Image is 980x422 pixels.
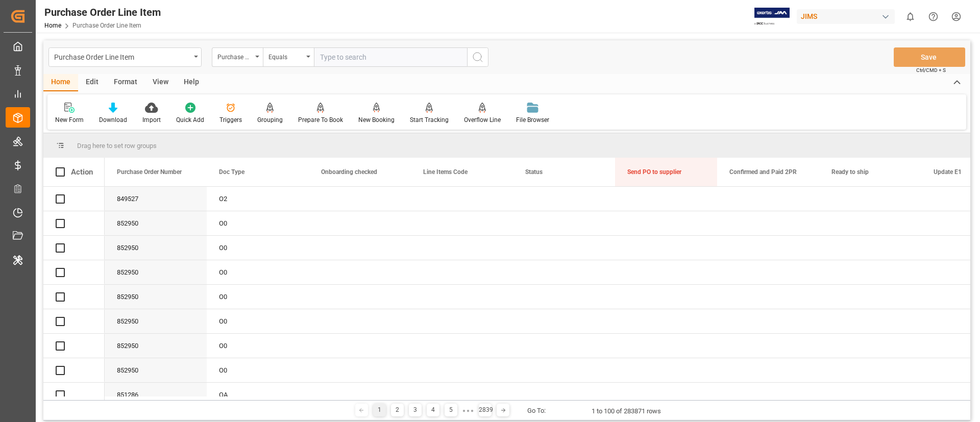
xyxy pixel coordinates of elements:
div: Help [176,74,207,91]
div: 852950 [105,285,207,309]
div: Go To: [527,406,546,416]
div: Overflow Line [464,115,501,125]
button: search button [467,47,488,67]
button: JIMS [797,7,899,26]
button: show 0 new notifications [899,5,922,28]
div: 852950 [105,334,207,358]
span: Confirmed and Paid 2PR [729,168,797,176]
div: Prepare To Book [298,115,343,125]
div: 852950 [105,358,207,382]
span: Line Items Code [423,168,468,176]
div: 852950 [105,211,207,235]
div: O0 [207,358,309,382]
div: Press SPACE to select this row. [43,358,105,383]
span: Update E1 [934,168,962,176]
span: Ctrl/CMD + S [916,66,946,74]
div: Download [99,115,127,125]
div: Press SPACE to select this row. [43,260,105,285]
div: JIMS [797,9,895,24]
div: O0 [207,309,309,333]
div: O0 [207,211,309,235]
div: 2839 [479,404,492,416]
div: 851286 [105,383,207,407]
div: Press SPACE to select this row. [43,285,105,309]
span: Onboarding checked [321,168,377,176]
div: O2 [207,187,309,211]
div: ● ● ● [462,407,474,414]
div: Press SPACE to select this row. [43,383,105,407]
div: New Booking [358,115,395,125]
span: Drag here to set row groups [77,142,157,150]
div: 1 [373,404,386,416]
div: 1 to 100 of 283871 rows [592,406,661,416]
a: Home [44,22,61,29]
div: Edit [78,74,106,91]
div: Press SPACE to select this row. [43,236,105,260]
button: Save [894,47,965,67]
div: O0 [207,285,309,309]
div: View [145,74,176,91]
div: 2 [391,404,404,416]
span: Purchase Order Number [117,168,182,176]
div: Purchase Order Line Item [44,5,161,20]
span: Doc Type [219,168,244,176]
div: Purchase Order Line Item [54,50,190,63]
span: Send PO to supplier [627,168,681,176]
div: Start Tracking [410,115,449,125]
div: O0 [207,334,309,358]
div: Action [71,167,93,177]
div: Press SPACE to select this row. [43,187,105,211]
div: File Browser [516,115,549,125]
div: Press SPACE to select this row. [43,309,105,334]
div: Press SPACE to select this row. [43,211,105,236]
div: New Form [55,115,84,125]
span: Status [525,168,543,176]
div: 5 [445,404,457,416]
div: 4 [427,404,439,416]
div: Format [106,74,145,91]
div: 852950 [105,309,207,333]
button: open menu [212,47,263,67]
div: O0 [207,236,309,260]
div: OA [207,383,309,407]
div: Import [142,115,161,125]
div: Triggers [219,115,242,125]
div: 849527 [105,187,207,211]
div: O0 [207,260,309,284]
input: Type to search [314,47,467,67]
div: 852950 [105,260,207,284]
div: Quick Add [176,115,204,125]
div: Equals [268,50,303,62]
button: Help Center [922,5,945,28]
div: Home [43,74,78,91]
div: 3 [409,404,422,416]
div: Press SPACE to select this row. [43,334,105,358]
div: Purchase Order Number [217,50,252,62]
img: Exertis%20JAM%20-%20Email%20Logo.jpg_1722504956.jpg [754,8,790,26]
div: 852950 [105,236,207,260]
div: Grouping [257,115,283,125]
button: open menu [263,47,314,67]
button: open menu [48,47,202,67]
span: Ready to ship [831,168,869,176]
